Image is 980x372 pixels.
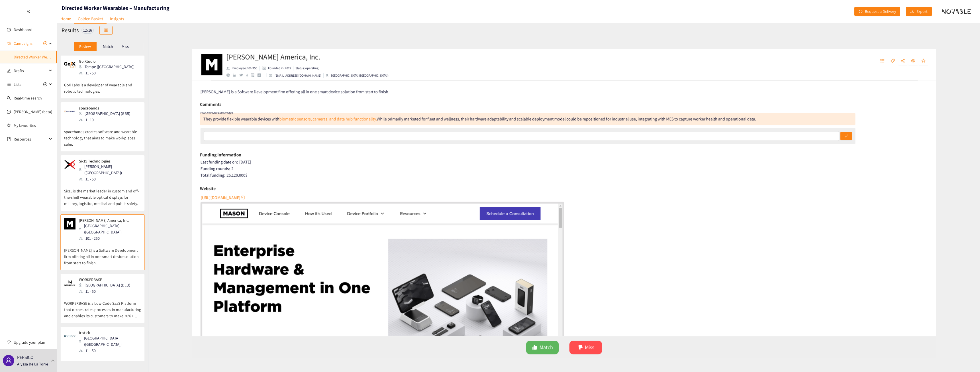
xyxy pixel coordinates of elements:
div: 1 - 10 [79,117,134,123]
div: [PERSON_NAME] ([GEOGRAPHIC_DATA]) [79,163,140,176]
button: check [862,127,875,136]
img: Snapshot of the company's website [64,59,75,70]
div: 25.120.000 $ [171,171,957,176]
a: Home [57,14,74,23]
a: crunchbase [233,64,240,67]
a: Dashboard [14,27,32,32]
div: [GEOGRAPHIC_DATA] (DEU) [79,282,134,288]
p: Six15 is the market leader in custom and off-the-shelf wearable optical displays for military, lo... [64,182,141,207]
button: star [947,46,957,55]
h2: [PERSON_NAME] America, Inc. [199,40,375,51]
span: table [104,28,108,33]
button: table [99,26,113,35]
button: likeMatch [523,352,558,367]
div: 12 / 16 [81,27,94,34]
span: [URL][DOMAIN_NAME] [172,194,215,201]
span: plus-circle [43,82,47,86]
span: like [530,356,535,363]
span: download [910,9,914,14]
p: Review [79,44,91,49]
span: unordered-list [905,48,910,53]
p: WORKERBASE is a Low-Code SaaS Platform that orchestrates processes in manufacturing and enables i... [64,294,141,319]
span: dislike [579,356,584,363]
span: sound [7,41,11,45]
img: Company Logo [172,43,195,66]
li: Founded in year [235,55,272,60]
p: spacebands [79,106,130,110]
span: unordered-list [7,82,11,86]
button: share-alt [925,46,935,55]
span: edit [7,69,11,73]
span: Drafts [14,65,47,76]
h6: Funding information [171,147,216,156]
span: tag [916,48,921,53]
li: Employees [199,55,235,60]
div: Tempe ([GEOGRAPHIC_DATA]) [79,64,138,70]
div: 11 - 50 [79,70,138,76]
p: Founded in: 2015 [244,55,269,60]
span: redo [859,9,863,14]
div: 2 [171,164,957,169]
p: [PERSON_NAME] America, Inc. [79,218,137,223]
button: dislikeMiss [570,352,605,367]
div: 11 - 50 [79,176,140,182]
a: website [199,64,207,67]
span: plus-circle [43,41,47,45]
span: Export [916,8,928,15]
button: [URL][DOMAIN_NAME] [172,193,220,202]
a: Directed Worker Wearables – Manufacturing [14,54,88,60]
p: [PERSON_NAME] is a Software Development firm offering all in one smart device solution from start... [64,241,141,266]
i: Your Novable Expert says [171,104,206,108]
p: Six15 Technologies [79,159,137,163]
h2: Results [62,26,79,34]
p: spacebands creates software and wearable technology that aims to make workplaces safer. [64,123,141,147]
h1: Directed Worker Wearables – Manufacturing [62,4,170,12]
a: biometric sensors, cameras, and data hub functionality. [257,110,362,116]
a: linkedin [207,64,213,67]
span: Miss [587,355,597,364]
a: facebook [221,64,226,67]
iframe: Chat Widget [887,310,980,372]
img: Snapshot of the company's website [64,277,75,289]
a: Real-time search [14,95,42,101]
span: Lists [14,79,21,90]
span: Resources [14,133,47,145]
div: [DATE] [171,156,957,162]
span: Match [538,355,552,364]
span: [PERSON_NAME] is a Software Development firm offering all in one smart device solution from start... [171,80,375,86]
p: Match [103,44,113,49]
p: Miss [122,44,129,49]
div: 11 - 50 [79,288,134,294]
span: Total funding: [171,170,198,176]
span: check [867,129,871,134]
button: tag [914,46,924,55]
button: eye [936,46,946,55]
span: Campaigns [14,38,32,49]
img: Snapshot of the company's website [64,106,75,117]
p: Status: operating [274,55,299,60]
p: [EMAIL_ADDRESS][DOMAIN_NAME] [252,63,302,68]
span: Last funding date on: [171,156,212,162]
span: Funding rounds: [171,163,203,169]
h6: Comments [171,93,194,101]
span: eye [939,48,943,53]
a: Golden Basket [74,14,107,24]
div: [GEOGRAPHIC_DATA] (GBR) [79,110,134,117]
a: google maps [226,63,233,68]
a: twitter [213,64,220,67]
button: unordered-list [903,46,913,55]
span: star [950,48,954,53]
a: Insights [107,14,127,23]
p: GoX Labs is a developer of wearable and robotic technologies. [64,76,141,94]
div: [GEOGRAPHIC_DATA] ([GEOGRAPHIC_DATA]) [79,223,140,235]
span: share-alt [928,48,932,53]
a: [PERSON_NAME] (beta) [14,109,52,114]
p: Employee: 101-250 [206,55,233,60]
a: My favourites [14,120,52,131]
span: Request a Delivery [865,8,896,15]
div: [GEOGRAPHIC_DATA] ([GEOGRAPHIC_DATA]) [307,63,375,68]
li: Status [272,55,299,60]
div: They provide flexible wearable devices with While primarily marketed for fleet and wellness, thei... [171,106,879,119]
button: downloadExport [906,7,932,16]
button: redoRequest a Delivery [854,7,900,16]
